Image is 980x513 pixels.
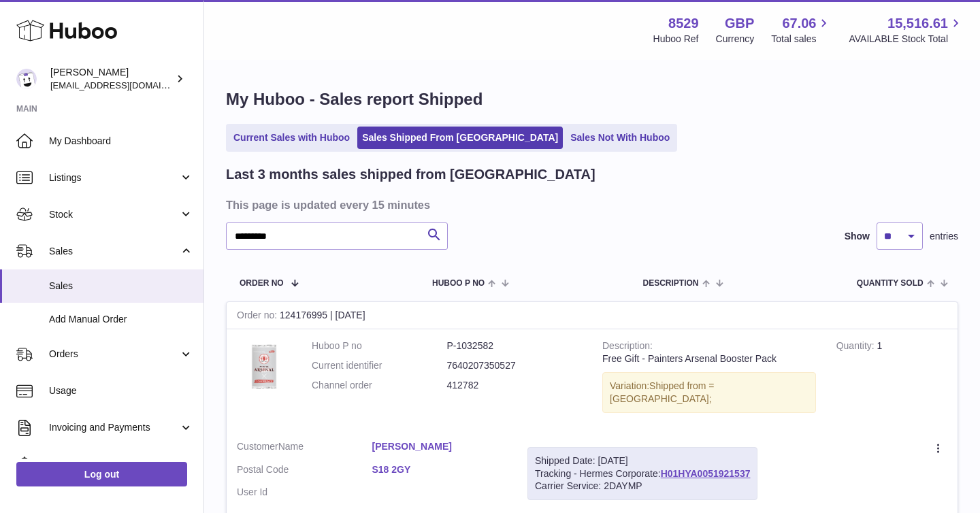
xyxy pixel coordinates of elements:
[566,127,674,149] a: Sales Not With Huboo
[49,245,179,258] span: Sales
[826,329,958,430] td: 1
[849,33,964,46] span: AVAILABLE Stock Total
[602,340,653,354] strong: Description
[668,14,699,33] strong: 8529
[226,197,955,212] h3: This page is updated every 15 minutes
[527,447,757,501] div: Tracking - Hermes Corporate:
[661,468,751,479] a: H01HYA0051921537
[237,440,372,457] dt: Name
[240,279,284,288] span: Order No
[227,302,958,329] div: 124176995 | [DATE]
[49,348,179,361] span: Orders
[887,14,948,33] span: 15,516.61
[237,310,280,324] strong: Order no
[845,230,870,243] label: Show
[836,340,877,354] strong: Quantity
[357,127,563,149] a: Sales Shipped From [GEOGRAPHIC_DATA]
[653,33,699,46] div: Huboo Ref
[642,279,698,288] span: Description
[312,359,447,372] dt: Current identifier
[725,14,754,33] strong: GBP
[447,359,583,372] dd: 7640207350527
[312,340,447,352] dt: Huboo P no
[372,440,508,453] a: [PERSON_NAME]
[372,463,508,476] a: S18 2GY
[237,486,372,499] dt: User Id
[716,33,755,46] div: Currency
[447,379,583,392] dd: 412782
[237,441,278,452] span: Customer
[49,208,179,221] span: Stock
[49,458,193,471] span: Cases
[226,88,958,110] h1: My Huboo - Sales report Shipped
[16,462,187,486] a: Log out
[610,380,714,404] span: Shipped from = [GEOGRAPHIC_DATA];
[771,14,832,46] a: 67.06 Total sales
[50,66,173,92] div: [PERSON_NAME]
[237,340,291,394] img: Redgrass-painters-arsenal-booster-cards.jpg
[49,171,179,184] span: Listings
[49,313,193,326] span: Add Manual Order
[49,421,179,434] span: Invoicing and Payments
[771,33,832,46] span: Total sales
[602,352,816,365] div: Free Gift - Painters Arsenal Booster Pack
[930,230,958,243] span: entries
[226,165,595,184] h2: Last 3 months sales shipped from [GEOGRAPHIC_DATA]
[857,279,924,288] span: Quantity Sold
[237,463,372,480] dt: Postal Code
[447,340,583,352] dd: P-1032582
[535,454,750,467] div: Shipped Date: [DATE]
[782,14,816,33] span: 67.06
[229,127,355,149] a: Current Sales with Huboo
[535,480,750,493] div: Carrier Service: 2DAYMP
[50,80,200,90] span: [EMAIL_ADDRESS][DOMAIN_NAME]
[312,379,447,392] dt: Channel order
[16,69,37,89] img: admin@redgrass.ch
[49,384,193,397] span: Usage
[49,135,193,148] span: My Dashboard
[49,280,193,293] span: Sales
[849,14,964,46] a: 15,516.61 AVAILABLE Stock Total
[432,279,485,288] span: Huboo P no
[602,372,816,413] div: Variation:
